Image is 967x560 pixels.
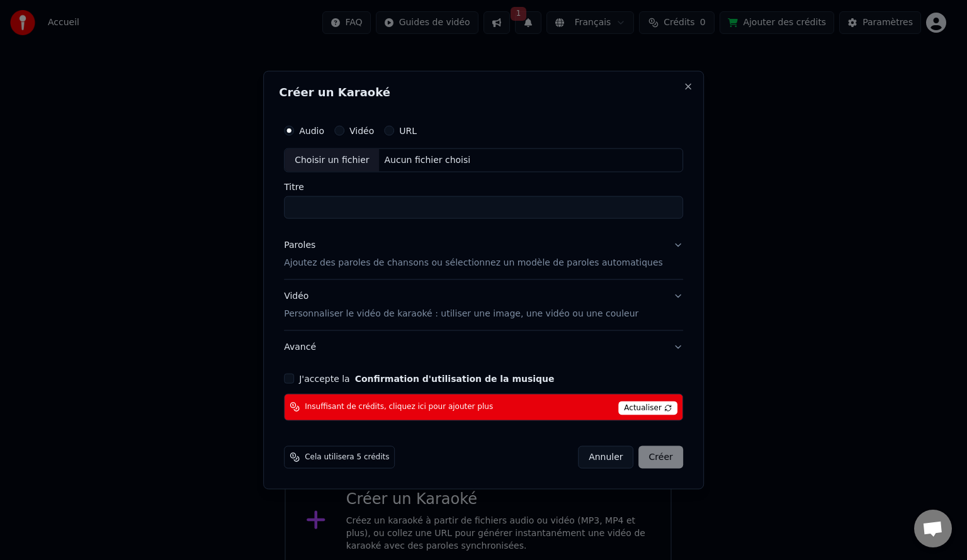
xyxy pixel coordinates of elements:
p: Personnaliser le vidéo de karaoké : utiliser une image, une vidéo ou une couleur [284,307,638,320]
button: VidéoPersonnaliser le vidéo de karaoké : utiliser une image, une vidéo ou une couleur [284,280,683,330]
p: Ajoutez des paroles de chansons ou sélectionnez un modèle de paroles automatiques [284,257,663,269]
label: Audio [299,126,324,135]
label: Titre [284,182,683,191]
div: Vidéo [284,290,638,320]
span: Cela utilisera 5 crédits [305,452,389,462]
span: Insuffisant de crédits, cliquez ici pour ajouter plus [305,402,493,412]
div: Choisir un fichier [285,149,379,172]
button: Avancé [284,330,683,363]
div: Paroles [284,239,315,252]
button: J'accepte la [355,374,555,383]
label: J'accepte la [299,374,554,383]
h2: Créer un Karaoké [279,87,688,98]
button: ParolesAjoutez des paroles de chansons ou sélectionnez un modèle de paroles automatiques [284,229,683,279]
label: URL [399,126,417,135]
button: Annuler [578,445,633,468]
label: Vidéo [349,126,374,135]
span: Actualiser [618,401,677,415]
div: Aucun fichier choisi [380,154,476,167]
